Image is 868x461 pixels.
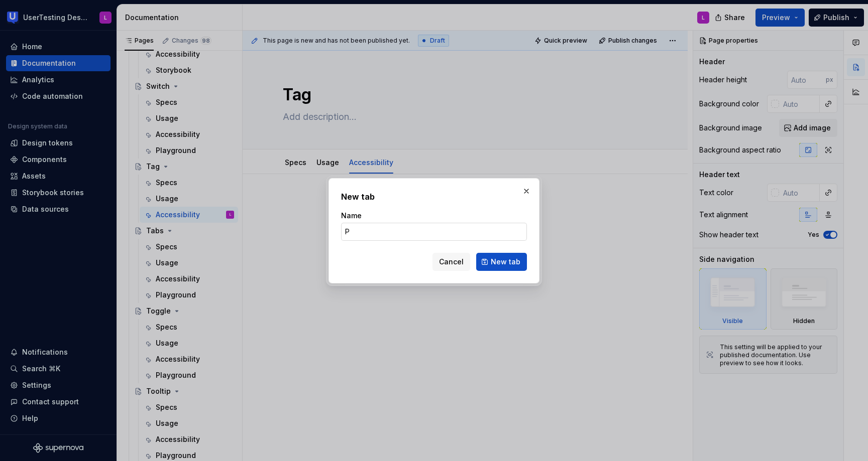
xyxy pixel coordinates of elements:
[439,257,464,267] span: Cancel
[491,257,520,267] span: New tab
[476,253,527,271] button: New tab
[341,191,527,203] h2: New tab
[341,211,362,221] label: Name
[432,253,470,271] button: Cancel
